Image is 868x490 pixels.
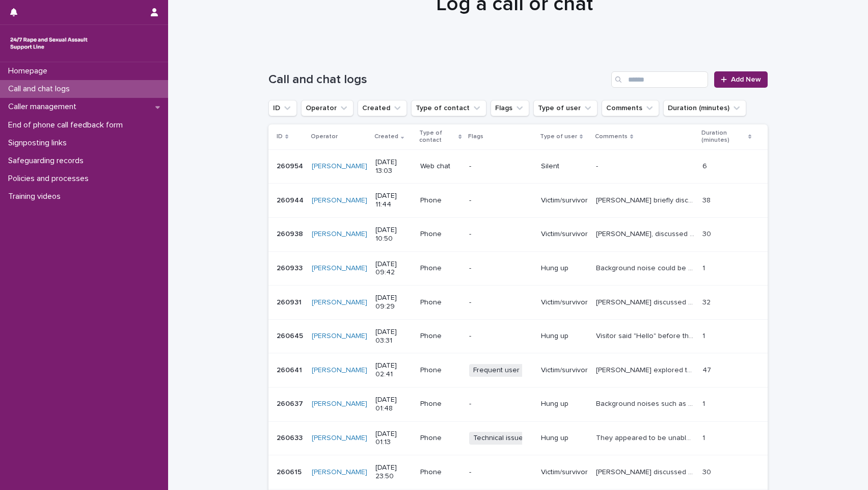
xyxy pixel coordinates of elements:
p: [DATE] 23:50 [375,463,412,481]
p: Comments [595,131,628,142]
button: Comments [602,100,659,116]
a: [PERSON_NAME] [312,468,367,477]
a: [PERSON_NAME] [312,434,367,443]
p: 260954 [277,160,305,171]
a: [PERSON_NAME] [312,298,367,307]
p: 260615 [277,466,304,477]
p: 260944 [277,194,306,205]
img: rhQMoQhaT3yELyF149Cw [8,33,90,54]
tr: 260954260954 [PERSON_NAME] [DATE] 13:03Web chat-Silent-- 66 [268,149,768,184]
p: Margret explored thoughts and feelings surrounding her experience of SV and the physical affects ... [596,364,697,375]
button: Created [358,100,407,116]
p: Training videos [4,192,69,201]
p: [DATE] 11:44 [375,192,412,209]
p: Victim/survivor [541,298,588,307]
a: [PERSON_NAME] [312,400,367,408]
p: 260641 [277,364,304,375]
tr: 260938260938 [PERSON_NAME] [DATE] 10:50Phone-Victim/survivor[PERSON_NAME], discussed her thoughts... [268,217,768,251]
button: Duration (minutes) [663,100,746,116]
p: Web chat [420,162,461,171]
p: - [469,400,533,408]
p: Phone [420,400,461,408]
p: Phone [420,332,461,341]
tr: 260633260633 [PERSON_NAME] [DATE] 01:13PhoneTechnical issue - otherHung upThey appeared to be una... [268,421,768,455]
tr: 260615260615 [PERSON_NAME] [DATE] 23:50Phone-Victim/survivor[PERSON_NAME] discussed multiple expe... [268,455,768,489]
button: Operator [301,100,354,116]
p: - [469,332,533,341]
p: Visitor said "Hello" before then hanging up [596,330,697,341]
p: Lisa discussed her thoughts and feelings surrounding her recent experience with SV, and how this ... [596,296,697,307]
p: Victim/survivor [541,468,588,477]
p: Created [374,131,398,142]
p: 30 [702,228,713,239]
p: Signposting links [4,138,75,148]
p: 260645 [277,330,305,341]
button: Type of contact [411,100,486,116]
tr: 260931260931 [PERSON_NAME] [DATE] 09:29Phone-Victim/survivor[PERSON_NAME] discussed her thoughts ... [268,286,768,320]
p: They appeared to be unable to hear me, however I could hear them [596,432,697,443]
p: Duration (minutes) [701,127,745,146]
p: Phone [420,366,461,375]
a: [PERSON_NAME] [312,196,367,205]
p: 1 [702,398,707,408]
p: [DATE] 03:31 [375,328,412,345]
p: Natalie, discussed her thoughts and feelings surrounding a recent experience of SV by a close fam... [596,228,697,239]
p: - [469,468,533,477]
p: [DATE] 01:13 [375,430,412,447]
p: Victim/survivor [541,230,588,239]
a: [PERSON_NAME] [312,332,367,341]
p: Phone [420,298,461,307]
p: 260633 [277,432,305,443]
p: Hung up [541,332,588,341]
p: Caller management [4,102,85,112]
button: Type of user [533,100,598,116]
p: Hung up [541,434,588,443]
tr: 260944260944 [PERSON_NAME] [DATE] 11:44Phone-Victim/survivor[PERSON_NAME] briefly discussed her p... [268,184,768,218]
p: [DATE] 10:50 [375,226,412,243]
p: Type of user [540,131,577,142]
p: Phone [420,264,461,273]
span: Technical issue - other [469,432,551,445]
p: [DATE] 09:29 [375,294,412,311]
p: Policies and processes [4,174,97,184]
button: ID [268,100,297,116]
p: - [469,264,533,273]
span: Frequent user [469,364,524,377]
p: Phone [420,468,461,477]
p: [DATE] 01:48 [375,396,412,413]
p: Flags [468,131,483,142]
p: Homepage [4,66,56,76]
p: Safeguarding records [4,156,92,166]
tr: 260641260641 [PERSON_NAME] [DATE] 02:41PhoneFrequent userVictim/survivor[PERSON_NAME] explored th... [268,353,768,388]
p: - [596,160,600,171]
p: 260938 [277,228,305,239]
p: Izzy discussed multiple experiences of SV. Izzy questioned her experiences, and sought informatio... [596,466,697,477]
p: - [469,196,533,205]
a: [PERSON_NAME] [312,366,367,375]
p: 260637 [277,398,305,408]
p: End of phone call feedback form [4,120,131,130]
tr: 260933260933 [PERSON_NAME] [DATE] 09:42Phone-Hung upBackground noise could be heardBackground noi... [268,251,768,286]
p: 30 [702,466,713,477]
a: [PERSON_NAME] [312,230,367,239]
input: Search [611,71,708,88]
p: - [469,162,533,171]
p: Call and chat logs [4,84,78,94]
span: Add New [731,76,761,83]
p: Phone [420,230,461,239]
p: 47 [702,364,713,375]
h1: Call and chat logs [268,72,607,87]
a: [PERSON_NAME] [312,264,367,273]
p: ID [277,131,283,142]
p: - [469,230,533,239]
p: Phone [420,196,461,205]
p: Kristy briefly discussed her past experience with SV and emotional abuse, perpetrated by her ex-p... [596,194,697,205]
p: Operator [311,131,338,142]
p: Phone [420,434,461,443]
p: 1 [702,262,707,273]
p: 1 [702,330,707,341]
p: - [469,298,533,307]
p: Background noises such as moving around and a zipper could be heard before visitor hung up [596,398,697,408]
a: [PERSON_NAME] [312,162,367,171]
